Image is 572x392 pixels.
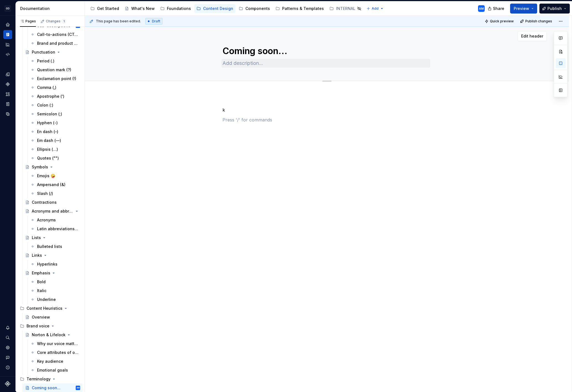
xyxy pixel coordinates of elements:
[5,381,11,386] svg: Supernova Logo
[28,286,82,295] a: Italic
[28,224,82,233] a: Latin abbreviations (e.g. / i.e.)
[23,163,82,171] a: Symbols
[32,164,48,170] div: Symbols
[3,110,12,118] div: Data sources
[32,314,50,320] div: Overview
[122,4,157,13] a: What's New
[37,120,58,126] div: Hyphen (-)
[483,17,516,25] button: Quick preview
[37,32,79,37] div: Call-to-actions (CTAs)
[365,5,385,12] button: Add
[372,6,379,11] span: Add
[525,19,552,23] span: Publish changes
[28,92,82,101] a: Apostrophe (')
[46,19,66,23] div: Changes
[23,48,82,57] a: Punctuation
[20,6,82,11] div: Documentation
[32,385,61,391] div: Coming soon...
[3,20,12,29] div: Home
[37,182,65,187] div: Ampersand (&)
[203,6,233,11] div: Content Design
[510,4,537,14] button: Preview
[131,6,155,11] div: What's New
[28,189,82,198] a: Slash (/)
[37,111,62,117] div: Semicolon (;)
[23,233,82,242] a: Lists
[20,19,36,23] div: Pages
[3,50,12,59] div: Code automation
[37,173,55,179] div: Emojis 🤪
[23,251,82,260] a: Links
[32,49,55,55] div: Punctuation
[32,270,50,276] div: Emphasis
[28,154,82,163] a: Quotes ("")
[27,376,51,382] div: Terminology
[37,244,62,249] div: Bulleted lists
[152,19,160,23] span: Draft
[28,357,82,366] a: Key audience
[28,136,82,145] a: Em dash (—)
[28,295,82,304] a: Underline
[37,67,71,73] div: Question mark (?)
[222,107,431,113] p: k
[282,6,324,11] div: Patterns & Templates
[27,323,49,329] div: Brand voice
[493,6,504,11] span: Share
[28,101,82,110] a: Colon (:)
[23,313,82,322] a: Overview
[28,127,82,136] a: En dash (–)
[28,39,82,48] a: Brand and product names
[37,217,56,223] div: Acronyms
[37,58,54,64] div: Period (.)
[245,6,270,11] div: Components
[37,102,53,108] div: Colon (:)
[37,341,79,346] div: Why our voice matters
[28,216,82,224] a: Acronyms
[28,366,82,375] a: Emotional goals
[158,4,193,13] a: Foundations
[3,40,12,49] a: Analytics
[336,6,355,11] div: INTERNAL
[37,288,46,293] div: Italic
[37,155,59,161] div: Quotes ("")
[77,385,80,391] div: AM
[32,200,57,205] div: Contractions
[32,235,41,240] div: Lists
[547,6,562,11] span: Publish
[37,279,46,285] div: Bold
[479,6,484,11] div: AM
[485,4,508,14] button: Share
[4,5,11,12] div: GD
[28,110,82,118] a: Semicolon (;)
[97,6,119,11] div: Get Started
[28,277,82,286] a: Bold
[23,269,82,277] a: Emphasis
[327,4,364,13] a: INTERNAL
[3,70,12,79] div: Design tokens
[3,333,12,342] div: Search ⌘K
[237,4,272,13] a: Components
[3,100,12,108] div: Storybook stories
[88,4,121,13] a: Get Started
[28,145,82,154] a: Ellipsis (…)
[3,30,12,39] div: Documentation
[518,17,555,25] button: Publish changes
[37,191,53,196] div: Slash (/)
[32,253,42,258] div: Links
[3,343,12,352] a: Settings
[1,2,14,14] button: GD
[3,353,12,362] button: Contact support
[37,94,64,99] div: Apostrophe (')
[539,4,570,14] button: Publish
[28,83,82,92] a: Comma (,)
[28,171,82,180] a: Emojis 🤪
[37,129,58,134] div: En dash (–)
[28,65,82,74] a: Question mark (?)
[96,19,141,23] span: This page has been edited.
[3,80,12,89] div: Components
[3,323,12,332] div: Notifications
